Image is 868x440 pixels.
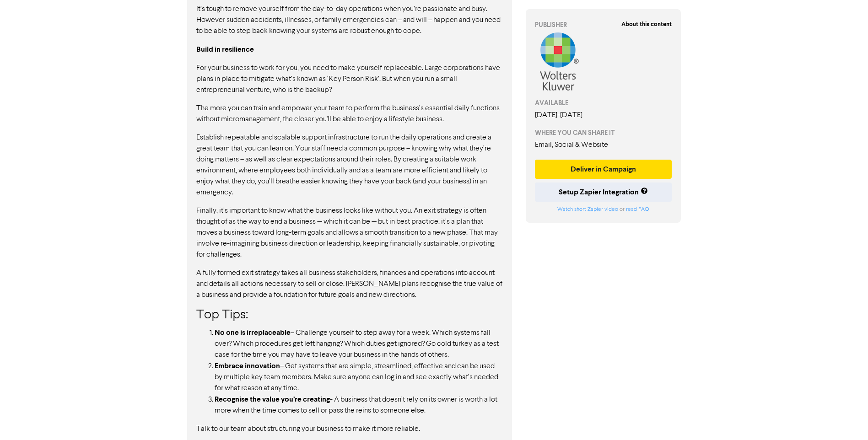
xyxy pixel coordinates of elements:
[196,4,503,37] p: It’s tough to remove yourself from the day-to-day operations when you’re passionate and busy. How...
[535,110,672,121] div: [DATE] - [DATE]
[215,328,291,337] strong: No one is irreplaceable
[626,207,649,212] a: read FAQ
[196,424,503,435] p: Talk to our team about structuring your business to make it more reliable.
[196,103,503,125] p: The more you can train and empower your team to perform the business’s essential daily functions ...
[215,361,280,370] strong: Embrace innovation
[535,128,672,138] div: WHERE YOU CAN SHARE IT
[196,268,503,300] p: A fully formed exit strategy takes all business stakeholders, finances and operations into accoun...
[621,21,672,28] strong: About this content
[196,63,503,96] p: For your business to work for you, you need to make yourself replaceable. Large corporations have...
[196,205,503,260] p: Finally, it’s important to know what the business looks like without you. An exit strategy is oft...
[535,160,672,179] button: Deliver in Campaign
[215,360,503,394] li: – Get systems that are simple, streamlined, effective and can be used by multiple key team member...
[535,140,672,150] div: Email, Social & Website
[535,98,672,108] div: AVAILABLE
[535,182,672,202] button: Setup Zapier Integration
[535,20,672,30] div: PUBLISHER
[215,327,503,360] li: – Challenge yourself to step away for a week. Which systems fall over? Which procedures get left ...
[535,205,672,214] div: or
[196,132,503,198] p: Establish repeatable and scalable support infrastructure to run the daily operations and create a...
[215,394,503,416] li: - A business that doesn’t rely on its owner is worth a lot more when the time comes to sell or pa...
[196,45,254,54] strong: Build in resilience
[557,207,618,212] a: Watch short Zapier video
[822,396,868,440] iframe: Chat Widget
[215,395,330,404] strong: Recognise the value you’re creating
[196,308,503,323] h3: Top Tips:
